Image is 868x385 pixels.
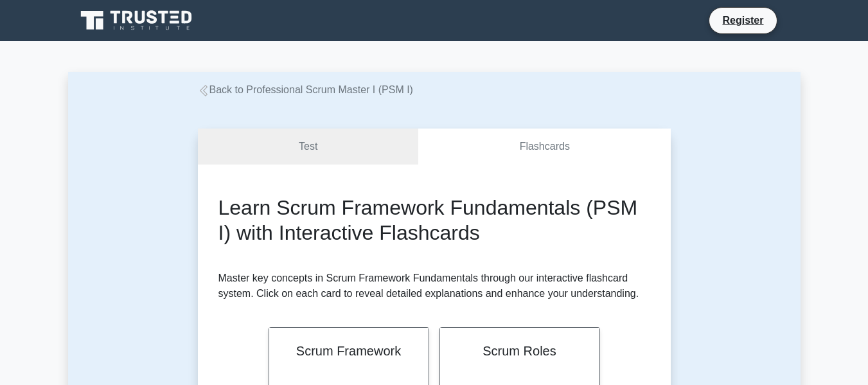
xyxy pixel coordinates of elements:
[218,195,650,245] h2: Learn Scrum Framework Fundamentals (PSM I) with Interactive Flashcards
[198,84,413,95] a: Back to Professional Scrum Master I (PSM I)
[218,271,650,301] p: Master key concepts in Scrum Framework Fundamentals through our interactive flashcard system. Cli...
[285,343,413,359] h2: Scrum Framework
[456,343,584,359] h2: Scrum Roles
[418,129,670,165] a: Flashcards
[198,129,419,165] a: Test
[714,12,771,28] a: Register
